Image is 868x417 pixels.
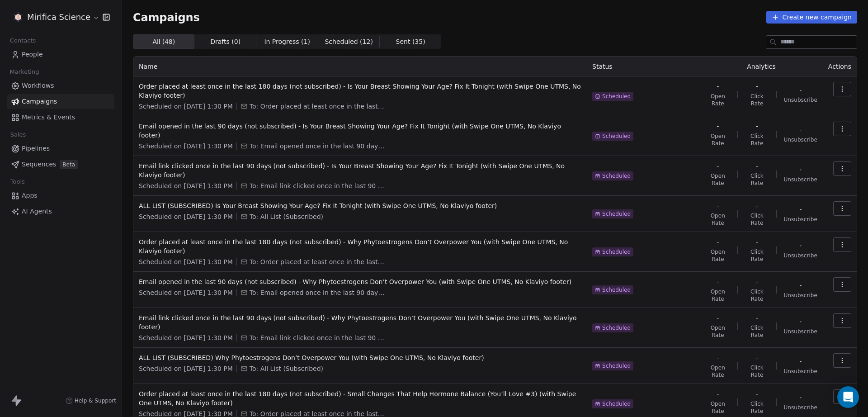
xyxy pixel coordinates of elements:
[7,141,114,156] a: Pipelines
[602,400,631,408] span: Scheduled
[139,257,233,266] span: Scheduled on [DATE] 1:30 PM
[139,288,233,297] span: Scheduled on [DATE] 1:30 PM
[784,368,817,375] span: Unsubscribe
[799,241,802,250] span: -
[7,188,114,203] a: Apps
[745,248,769,263] span: Click Rate
[139,201,581,210] span: ALL LIST (SUBSCRIBED) Is Your Breast Showing Your Age? Fix It Tonight (with Swipe One UTMS, No Kl...
[250,102,385,111] span: To: Order placed at least once in the last 180 days (not subscribed)
[705,172,730,187] span: Open Rate
[799,393,802,402] span: -
[705,364,730,379] span: Open Rate
[705,212,730,227] span: Open Rate
[11,9,96,25] button: Mirifica Science
[7,47,114,62] a: People
[705,400,730,415] span: Open Rate
[139,389,581,408] span: Order placed at least once in the last 180 days (not subscribed) - Small Changes That Help Hormon...
[139,181,233,190] span: Scheduled on [DATE] 1:30 PM
[799,85,802,95] span: -
[717,161,719,171] span: -
[784,216,817,223] span: Unsubscribe
[756,82,758,91] span: -
[784,136,817,143] span: Unsubscribe
[264,37,310,47] span: In Progress ( 1 )
[717,313,719,322] span: -
[602,248,631,256] span: Scheduled
[602,93,631,100] span: Scheduled
[756,201,758,210] span: -
[717,353,719,362] span: -
[745,172,769,187] span: Click Rate
[66,397,116,404] a: Help & Support
[133,11,200,24] span: Campaigns
[396,37,425,47] span: Sent ( 35 )
[602,210,631,218] span: Scheduled
[602,133,631,140] span: Scheduled
[705,248,730,263] span: Open Rate
[13,12,24,23] img: MIRIFICA%20science_logo_icon-big.png
[139,82,581,100] span: Order placed at least once in the last 180 days (not subscribed) - Is Your Breast Showing Your Ag...
[22,81,54,90] span: Workflows
[745,324,769,339] span: Click Rate
[717,82,719,91] span: -
[133,57,587,76] th: Name
[705,324,730,339] span: Open Rate
[717,122,719,131] span: -
[823,57,857,76] th: Actions
[705,133,730,147] span: Open Rate
[745,133,769,147] span: Click Rate
[717,201,719,210] span: -
[745,212,769,227] span: Click Rate
[766,11,857,24] button: Create new campaign
[784,328,817,335] span: Unsubscribe
[139,237,581,256] span: Order placed at least once in the last 180 days (not subscribed) - Why Phytoestrogens Don’t Overp...
[756,277,758,286] span: -
[139,313,581,332] span: Email link clicked once in the last 90 days (not subscribed) - Why Phytoestrogens Don’t Overpower...
[250,212,323,221] span: To: All List (Subscribed)
[250,257,385,266] span: To: Order placed at least once in the last 180 days (not subscribed)
[139,277,581,286] span: Email opened in the last 90 days (not subscribed) - Why Phytoestrogens Don’t Overpower You (with ...
[7,110,114,125] a: Metrics & Events
[7,157,114,172] a: SequencesBeta
[139,142,233,151] span: Scheduled on [DATE] 1:30 PM
[784,96,817,104] span: Unsubscribe
[745,93,769,107] span: Click Rate
[27,11,90,23] span: Mirifica Science
[6,175,28,189] span: Tools
[7,78,114,93] a: Workflows
[325,37,373,47] span: Scheduled ( 12 )
[717,277,719,286] span: -
[700,57,823,76] th: Analytics
[602,172,631,180] span: Scheduled
[22,144,50,153] span: Pipelines
[784,404,817,411] span: Unsubscribe
[22,191,38,200] span: Apps
[602,286,631,294] span: Scheduled
[75,397,116,404] span: Help & Support
[6,34,40,47] span: Contacts
[799,165,802,174] span: -
[717,237,719,246] span: -
[139,102,233,111] span: Scheduled on [DATE] 1:30 PM
[587,57,700,76] th: Status
[6,128,30,142] span: Sales
[705,93,730,107] span: Open Rate
[756,389,758,398] span: -
[784,176,817,183] span: Unsubscribe
[22,160,56,169] span: Sequences
[799,205,802,214] span: -
[745,400,769,415] span: Click Rate
[602,324,631,332] span: Scheduled
[745,288,769,303] span: Click Rate
[745,364,769,379] span: Click Rate
[250,364,323,373] span: To: All List (Subscribed)
[250,142,385,151] span: To: Email opened once in the last 90 days (not subscribed)
[22,207,52,216] span: AI Agents
[22,50,43,59] span: People
[7,94,114,109] a: Campaigns
[756,313,758,322] span: -
[756,122,758,131] span: -
[139,122,581,140] span: Email opened in the last 90 days (not subscribed) - Is Your Breast Showing Your Age? Fix It Tonig...
[139,333,233,342] span: Scheduled on [DATE] 1:30 PM
[705,288,730,303] span: Open Rate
